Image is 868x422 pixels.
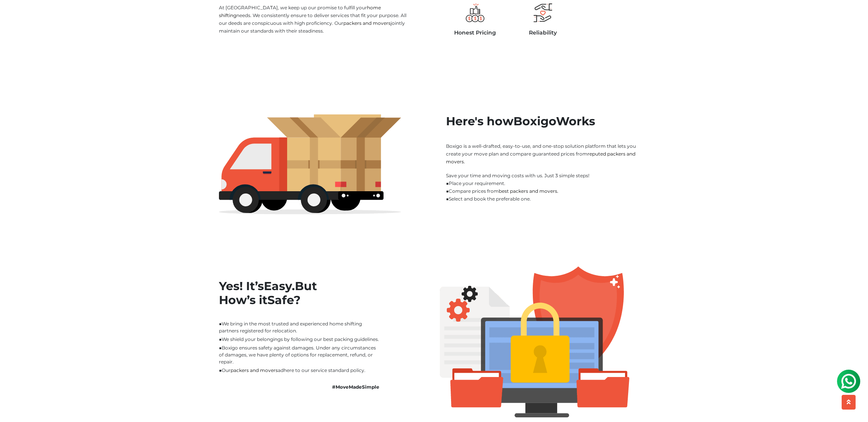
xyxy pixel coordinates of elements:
li: Boxigo ensures safety against damages. Under any circumstances of damages, we have plenty of opti... [219,344,381,365]
li: Our adhere to our service standard policy. [219,367,381,374]
a: home shifting [219,5,381,18]
b: #MoveMadeSimple [332,384,379,390]
p: Save your time and moving costs with us. Just 3 simple steps! Place your requirement. Compare pri... [446,172,649,203]
span: ■ [219,367,222,373]
p: Boxigo is a well-drafted, easy-to-use, and one-stop solution platform that lets you create your m... [446,142,649,166]
span: ■ [446,188,449,194]
span: ■ [219,345,222,351]
span: ■ [446,196,449,202]
span: Easy. [264,279,295,293]
span: ■ [446,180,449,186]
li: We shield your belongings by following our best packing guidelines. [219,336,381,343]
a: packers and movers [343,20,391,26]
h6: Honest Pricing [449,29,500,36]
h2: Here's how Works [446,114,649,128]
span: Safe? [267,293,301,307]
li: We bring in the most trusted and experienced home shifting partners registered for relocation. [219,320,381,334]
img: Group 304 [219,114,401,214]
span: ■ [219,321,222,327]
a: packers and movers [231,367,278,373]
img: Group 346 [440,266,630,418]
a: best packers and movers. [499,188,558,194]
span: ■ [219,336,222,342]
img: whatsapp-icon.svg [8,8,23,23]
img: boxigo_protect [534,3,552,22]
button: scroll up [842,395,856,410]
h2: Yes! It’s But How’s it [219,279,407,307]
h6: Reliability [517,29,568,36]
img: boxigo_honest_pricing [466,3,484,22]
span: Boxigo [513,114,556,128]
p: At [GEOGRAPHIC_DATA], we keep up our promise to fulfill your needs. We consistently ensure to del... [219,4,407,35]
